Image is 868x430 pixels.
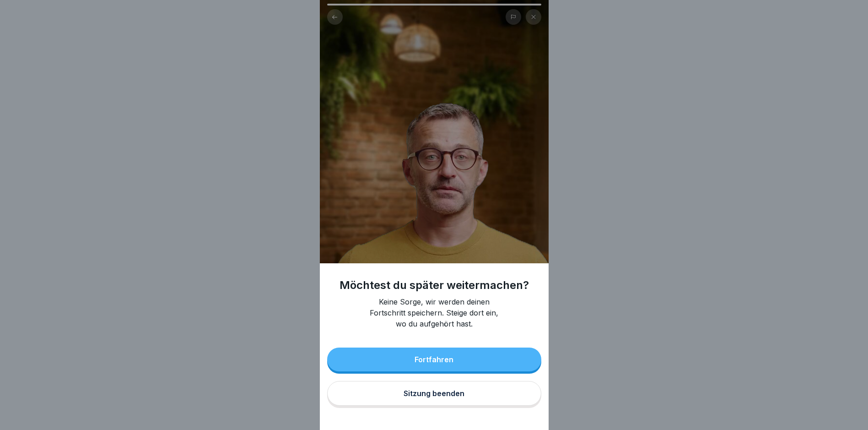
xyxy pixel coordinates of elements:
[327,381,541,406] button: Sitzung beenden
[327,348,541,371] button: Fortfahren
[404,389,464,397] div: Sitzung beenden
[366,296,503,329] p: Keine Sorge, wir werden deinen Fortschritt speichern. Steige dort ein, wo du aufgehört hast.
[415,355,453,364] div: Fortfahren
[340,278,529,293] h1: Möchtest du später weitermachen?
